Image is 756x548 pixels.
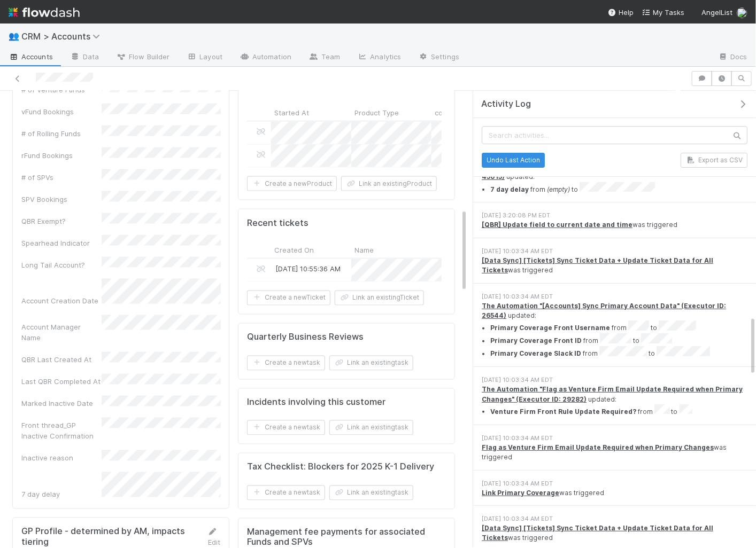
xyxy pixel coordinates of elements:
[21,489,102,500] div: 7 day delay
[275,263,341,274] div: [DATE] 10:55:36 AM
[21,453,102,464] div: Inactive reason
[21,377,102,387] div: Last QBR Completed At
[642,7,684,18] a: My Tasks
[247,332,364,343] h5: Quarterly Business Reviews
[482,443,747,463] div: was triggered
[21,106,102,117] div: vFund Bookings
[247,356,325,371] button: Create a newtask
[482,524,713,542] a: [Data Sync] [Tickets] Sync Ticket Data + Update Ticket Data for All Tickets
[21,296,102,307] div: Account Creation Date
[21,527,197,547] h5: GP Profile - determined by AM, impacts tiering
[490,346,747,359] li: from to
[410,49,468,66] a: Settings
[329,486,413,500] button: Link an existingtask
[9,3,80,21] img: logo-inverted-e16ddd16eac7371096b0.svg
[247,527,442,548] h5: Management fee payments for associated Funds and SPVs
[482,375,747,385] div: [DATE] 10:03:34 AM EDT
[116,51,169,62] span: Flow Builder
[490,320,747,333] li: from to
[247,218,308,229] h5: Recent tickets
[547,185,570,193] em: (empty)
[247,176,337,191] button: Create a newProduct
[490,408,636,416] strong: Venture Firm Front Rule Update Required?
[482,162,747,195] div: updated:
[482,514,747,523] div: [DATE] 10:03:34 AM EDT
[608,7,634,18] div: Help
[482,488,747,498] div: was triggered
[482,489,559,497] a: Link Primary Coverage
[490,350,581,358] strong: Primary Coverage Slack ID
[482,211,747,220] div: [DATE] 3:20:08 PM EDT
[274,245,314,255] span: Created On
[178,49,231,66] a: Layout
[9,32,19,41] span: 👥
[107,49,178,66] a: Flow Builder
[490,324,610,332] strong: Primary Coverage Front Username
[354,245,374,255] span: Name
[247,486,325,500] button: Create a newtask
[481,99,531,109] span: Activity Log
[482,221,632,229] a: [QBR] Update field to current date and time
[435,107,484,118] span: comptroller_url
[490,333,747,346] li: from to
[231,49,300,66] a: Automation
[21,322,102,343] div: Account Manager Name
[490,182,747,195] li: from to
[21,420,102,442] div: Front thread_GP Inactive Confirmation
[21,194,102,205] div: SPV Bookings
[482,443,714,451] a: Flag as Venture Firm Email Update Required when Primary Changes
[490,404,747,417] li: from to
[490,185,529,193] strong: 7 day delay
[21,355,102,365] div: QBR Last Created At
[300,49,349,66] a: Team
[701,8,732,17] span: AngelList
[247,420,325,435] button: Create a newtask
[335,291,424,306] button: Link an existingTicket
[482,292,747,301] div: [DATE] 10:03:34 AM EDT
[482,247,747,256] div: [DATE] 10:03:34 AM EDT
[482,385,743,403] a: The Automation "Flag as Venture Firm Email Update Required when Primary Changes" (Executor ID: 29...
[274,107,309,118] span: Started At
[247,291,330,306] button: Create a newTicket
[21,172,102,183] div: # of SPVs
[329,356,413,371] button: Link an existingtask
[349,49,410,66] a: Analytics
[482,256,747,276] div: was triggered
[354,107,399,118] span: Product Type
[642,8,684,17] span: My Tasks
[482,523,747,543] div: was triggered
[341,176,437,191] button: Link an existingProduct
[61,49,107,66] a: Data
[21,238,102,248] div: Spearhead Indicator
[21,398,102,409] div: Marked Inactive Date
[9,51,53,62] span: Accounts
[482,434,747,443] div: [DATE] 10:03:34 AM EDT
[247,397,385,408] h5: Incidents involving this customer
[482,385,747,417] div: updated:
[21,260,102,270] div: Long Tail Account?
[247,462,434,473] h5: Tax Checklist: Blockers for 2025 K-1 Delivery
[482,153,545,168] button: Undo Last Action
[482,302,726,319] a: The Automation "[Accounts] Sync Primary Account Data" (Executor ID: 26544)
[482,256,713,274] a: [Data Sync] [Tickets] Sync Ticket Data + Update Ticket Data for All Tickets
[490,337,582,345] strong: Primary Coverage Front ID
[482,126,747,144] input: Search activities...
[21,128,102,139] div: # of Rolling Funds
[329,420,413,435] button: Link an existingtask
[207,528,220,547] a: Edit
[681,153,747,168] button: Export as CSV
[709,49,756,66] a: Docs
[482,479,747,488] div: [DATE] 10:03:34 AM EDT
[21,216,102,226] div: QBR Exempt?
[737,7,747,18] img: avatar_7e1c67d1-c55a-4d71-9394-c171c6adeb61.png
[482,220,747,230] div: was triggered
[482,301,747,359] div: updated:
[21,150,102,161] div: rFund Bookings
